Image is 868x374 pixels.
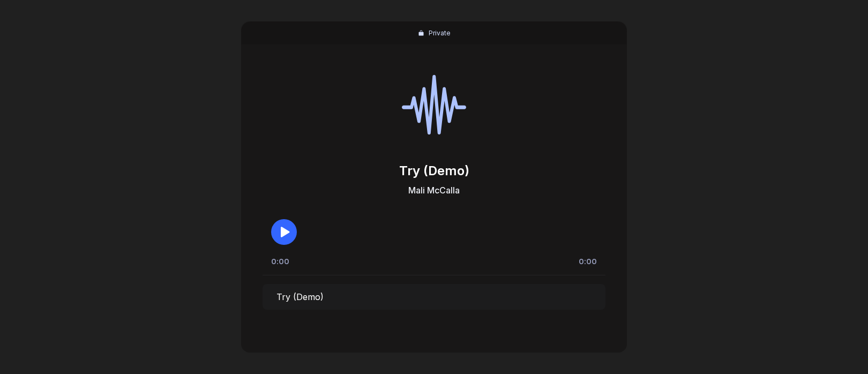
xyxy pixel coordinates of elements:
div: Private [429,29,451,37]
div: 0:00 [579,256,597,266]
div: Try (Demo) [399,163,469,178]
div: Try (Demo) [276,291,324,302]
a: Mali McCalla [408,185,460,196]
div: 0:00 [271,256,289,266]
